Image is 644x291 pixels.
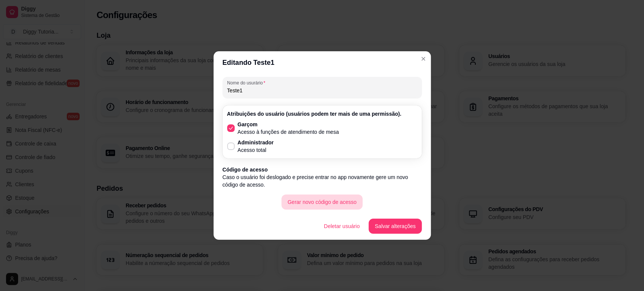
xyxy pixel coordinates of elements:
label: Nome do usurário [227,80,268,86]
p: Acesso à funções de atendimento de mesa [238,128,339,136]
button: Gerar novo código de acesso [281,195,363,210]
header: Editando Teste1 [214,51,431,74]
p: Código de acesso [223,166,422,173]
p: Atribuições do usuário (usuários podem ter mais de uma permissão). [227,110,417,118]
p: Caso o usuário foi deslogado e precise entrar no app novamente gere um novo código de acesso. [223,173,422,188]
button: Deletar usuário [318,219,366,234]
input: Nome do usurário [227,87,417,94]
p: Administrador [238,139,274,146]
button: Salvar alterações [369,219,421,234]
p: Garçom [238,121,339,128]
button: Close [417,53,429,65]
p: Acesso total [238,146,274,154]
